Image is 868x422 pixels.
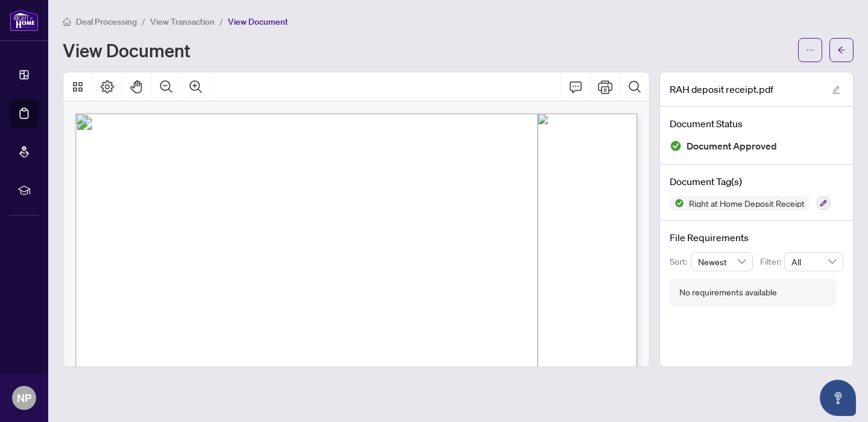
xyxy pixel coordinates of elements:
[698,253,746,271] span: Newest
[679,286,777,299] div: No requirements available
[837,46,846,54] span: arrow-left
[670,230,843,245] h4: File Requirements
[820,380,856,416] button: Open asap
[63,17,71,26] span: home
[684,199,810,207] span: Right at Home Deposit Receipt
[10,9,39,31] img: logo
[76,16,137,27] span: Deal Processing
[63,40,190,60] h1: View Document
[219,14,223,28] li: /
[670,140,682,152] img: Document Status
[806,46,814,54] span: ellipsis
[150,16,215,27] span: View Transaction
[670,196,684,210] img: Status Icon
[670,116,843,131] h4: Document Status
[687,138,777,154] span: Document Approved
[670,255,691,268] p: Sort:
[791,253,836,271] span: All
[670,82,773,96] span: RAH deposit receipt.pdf
[228,16,288,27] span: View Document
[832,86,840,94] span: edit
[17,389,31,406] span: NP
[670,174,843,189] h4: Document Tag(s)
[760,255,784,268] p: Filter:
[142,14,145,28] li: /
